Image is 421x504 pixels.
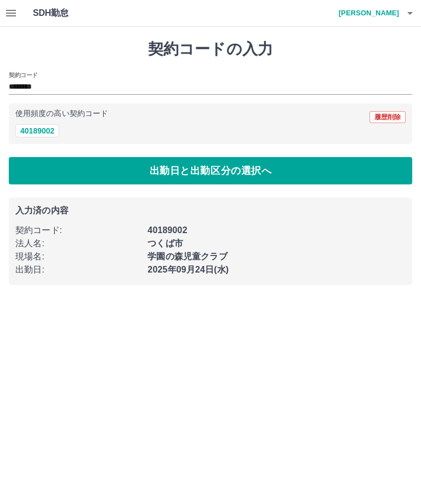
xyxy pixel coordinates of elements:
[147,239,183,248] b: つくば市
[369,111,406,123] button: 履歴削除
[147,225,187,235] b: 40189002
[9,40,412,59] h1: 契約コードの入力
[147,252,227,261] b: 学園の森児童クラブ
[147,265,229,274] b: 2025年09月24日(水)
[15,124,59,137] button: 40189002
[15,237,141,250] p: 法人名 :
[9,157,412,184] button: 出勤日と出勤区分の選択へ
[15,110,108,118] p: 使用頻度の高い契約コード
[15,206,406,215] p: 入力済の内容
[15,224,141,237] p: 契約コード :
[15,263,141,276] p: 出勤日 :
[15,250,141,263] p: 現場名 :
[9,71,38,79] h2: 契約コード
